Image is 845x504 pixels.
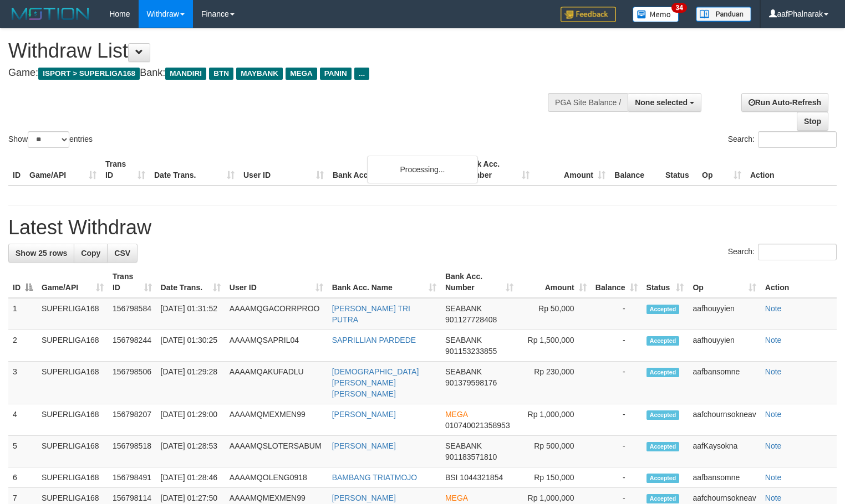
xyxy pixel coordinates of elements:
td: - [591,467,642,488]
td: SUPERLIGA168 [37,362,108,404]
select: Showentries [28,131,69,148]
td: - [591,298,642,330]
div: Processing... [367,156,478,183]
button: None selected [628,93,701,112]
td: 156798491 [108,467,156,488]
a: [PERSON_NAME] TRI PUTRA [332,304,410,324]
td: 156798518 [108,436,156,467]
td: Rp 150,000 [518,467,591,488]
span: Copy 901379598176 to clipboard [445,378,497,387]
td: [DATE] 01:28:46 [156,467,225,488]
td: SUPERLIGA168 [37,330,108,362]
td: - [591,330,642,362]
a: Note [765,473,782,482]
div: PGA Site Balance / [548,93,628,112]
span: Accepted [647,494,680,503]
td: 1 [8,298,37,330]
span: Copy 010740021358953 to clipboard [445,421,510,430]
a: Stop [797,112,828,131]
span: Accepted [647,368,680,377]
span: ... [354,68,369,80]
img: MOTION_logo.png [8,6,93,22]
span: Accepted [647,410,680,420]
span: ISPORT > SUPERLIGA168 [38,68,140,80]
span: CSV [114,249,130,258]
img: panduan.png [696,7,751,22]
td: [DATE] 01:28:53 [156,436,225,467]
td: 156798244 [108,330,156,362]
th: Date Trans. [150,154,239,186]
img: Feedback.jpg [561,7,616,22]
th: Amount: activate to sort column ascending [518,266,591,298]
td: SUPERLIGA168 [37,436,108,467]
span: Copy [81,249,100,258]
td: [DATE] 01:29:28 [156,362,225,404]
a: [DEMOGRAPHIC_DATA][PERSON_NAME] [PERSON_NAME] [332,367,419,398]
span: SEABANK [445,304,482,313]
td: aafhouyyien [688,330,760,362]
td: AAAAMQGACORRPROO [225,298,328,330]
span: Accepted [647,442,680,451]
td: AAAAMQSAPRIL04 [225,330,328,362]
th: User ID [239,154,328,186]
label: Show entries [8,131,93,148]
th: Status: activate to sort column ascending [642,266,689,298]
a: Note [765,304,782,313]
span: MEGA [286,68,317,80]
td: [DATE] 01:31:52 [156,298,225,330]
a: Copy [74,244,108,263]
th: Balance: activate to sort column ascending [591,266,642,298]
a: SAPRILLIAN PARDEDE [332,336,416,344]
h1: Withdraw List [8,40,552,62]
label: Search: [728,131,837,148]
th: Balance [610,154,661,186]
td: 4 [8,404,37,436]
td: [DATE] 01:30:25 [156,330,225,362]
td: AAAAMQAKUFADLU [225,362,328,404]
th: Date Trans.: activate to sort column ascending [156,266,225,298]
span: Accepted [647,474,680,483]
span: SEABANK [445,336,482,344]
a: Note [765,493,782,502]
span: Copy 901153233855 to clipboard [445,347,497,356]
th: Game/API: activate to sort column ascending [37,266,108,298]
a: Note [765,336,782,344]
td: Rp 230,000 [518,362,591,404]
a: Note [765,441,782,450]
th: Action [746,154,837,186]
td: Rp 1,500,000 [518,330,591,362]
td: SUPERLIGA168 [37,467,108,488]
span: SEABANK [445,441,482,450]
input: Search: [758,131,837,148]
td: aafbansomne [688,467,760,488]
td: 156798584 [108,298,156,330]
td: 156798207 [108,404,156,436]
span: Accepted [647,305,680,314]
span: BSI [445,473,458,482]
td: 3 [8,362,37,404]
a: Note [765,410,782,419]
span: PANIN [320,68,352,80]
td: aafchournsokneav [688,404,760,436]
span: MEGA [445,493,467,502]
th: ID [8,154,25,186]
td: 5 [8,436,37,467]
input: Search: [758,244,837,260]
span: Show 25 rows [16,249,67,258]
span: MAYBANK [236,68,283,80]
img: Button%20Memo.svg [633,7,679,22]
td: SUPERLIGA168 [37,298,108,330]
th: User ID: activate to sort column ascending [225,266,328,298]
span: SEABANK [445,367,482,376]
td: SUPERLIGA168 [37,404,108,436]
span: 34 [671,3,686,13]
td: aafhouyyien [688,298,760,330]
th: Status [661,154,698,186]
th: Op [698,154,746,186]
td: AAAAMQSLOTERSABUM [225,436,328,467]
td: aafKaysokna [688,436,760,467]
th: Game/API [25,154,101,186]
th: Bank Acc. Number [458,154,534,186]
th: Action [761,266,837,298]
span: None selected [635,98,688,107]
